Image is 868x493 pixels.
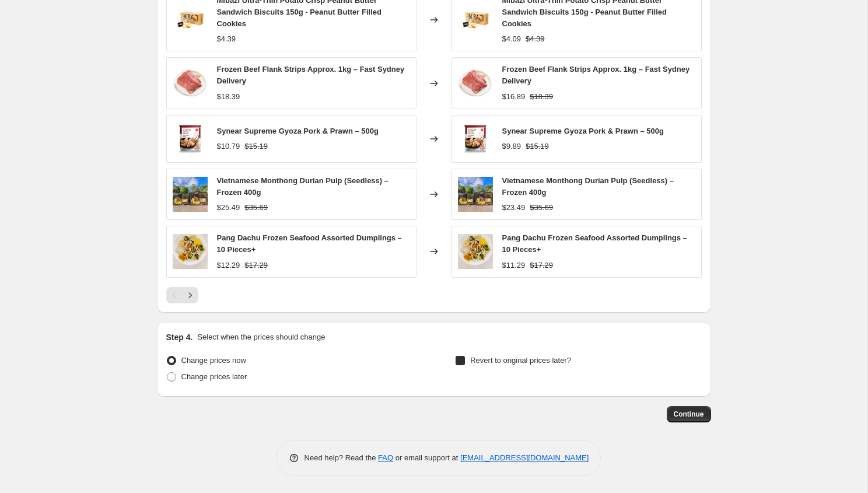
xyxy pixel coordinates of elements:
[502,202,526,214] div: $23.49
[502,65,690,85] span: Frozen Beef Flank Strips Approx. 1kg – Fast Sydney Delivery
[458,121,493,156] img: 1_e941a824-a0c1-4ac6-907b-d6fcfd122c99_80x.jpg
[181,372,247,381] span: Change prices later
[217,202,240,214] div: $25.49
[458,66,493,101] img: 0185d661ca4ba7e15c8474e7aa913695pXX3kDhlkovDrz5ZtTB7b0iQJqTikzIC_80x.jpg
[173,121,208,156] img: 1_e941a824-a0c1-4ac6-907b-d6fcfd122c99_80x.jpg
[197,331,325,343] p: Select when the prices should change
[217,176,389,197] span: Vietnamese Monthong Durian Pulp (Seedless) – Frozen 400g
[460,453,589,462] a: [EMAIL_ADDRESS][DOMAIN_NAME]
[166,331,193,343] h2: Step 4.
[502,91,526,103] div: $16.89
[217,141,240,152] div: $10.79
[502,260,526,271] div: $11.29
[530,260,553,271] strike: $17.29
[502,233,687,254] span: Pang Dachu Frozen Seafood Assorted Dumplings – 10 Pieces+
[458,234,493,269] img: 1_9936b883-df3d-4f7c-b87f-6b62a54a1b49_80x.jpg
[244,260,268,271] strike: $17.29
[181,356,246,365] span: Change prices now
[182,287,198,303] button: Next
[217,33,236,45] div: $4.39
[526,141,549,152] strike: $15.19
[502,33,521,45] div: $4.09
[502,176,674,197] span: Vietnamese Monthong Durian Pulp (Seedless) – Frozen 400g
[378,453,393,462] a: FAQ
[667,406,711,422] button: Continue
[217,65,405,85] span: Frozen Beef Flank Strips Approx. 1kg – Fast Sydney Delivery
[173,66,208,101] img: 0185d661ca4ba7e15c8474e7aa913695pXX3kDhlkovDrz5ZtTB7b0iQJqTikzIC_80x.jpg
[173,177,208,212] img: daba60eedeef788de4c03a043cdad73891XYelpMG8AyHe54ckwkR5d6AGxverZI_80x.jpg
[173,2,208,37] img: 1_27ae4eab-b2fc-455b-913b-67b0a397e991_80x.jpg
[304,453,379,462] span: Need help? Read the
[502,141,521,152] div: $9.89
[458,177,493,212] img: daba60eedeef788de4c03a043cdad73891XYelpMG8AyHe54ckwkR5d6AGxverZI_80x.jpg
[217,127,379,135] span: Synear Supreme Gyoza Pork & Prawn – 500g
[173,234,208,269] img: 1_9936b883-df3d-4f7c-b87f-6b62a54a1b49_80x.jpg
[502,127,664,135] span: Synear Supreme Gyoza Pork & Prawn – 500g
[526,33,545,45] strike: $4.39
[458,2,493,37] img: 1_27ae4eab-b2fc-455b-913b-67b0a397e991_80x.jpg
[244,202,268,214] strike: $35.69
[217,233,402,254] span: Pang Dachu Frozen Seafood Assorted Dumplings – 10 Pieces+
[530,202,553,214] strike: $35.69
[530,91,553,103] strike: $18.39
[166,287,198,303] nav: Pagination
[217,91,240,103] div: $18.39
[244,141,268,152] strike: $15.19
[217,260,240,271] div: $12.29
[674,410,704,419] span: Continue
[470,356,571,365] span: Revert to original prices later?
[393,453,460,462] span: or email support at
